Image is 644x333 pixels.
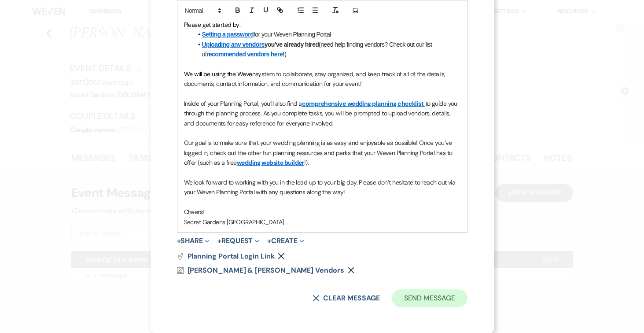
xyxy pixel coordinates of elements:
strong: you’ve already hired [202,41,319,48]
span: Our goal is to make sure that your wedding planning is as easy and enjoyable as possible! Once yo... [184,139,454,166]
button: Clear message [313,295,379,302]
a: Uploading any vendors [202,41,265,48]
a: comprehensive [302,100,346,107]
span: [PERSON_NAME] & [PERSON_NAME] Vendors [188,266,344,275]
span: to guide you through the planning process. As you complete tasks, you will be prompted to upload ... [184,100,459,127]
span: Inside of your Planning Portal, you’ll also find a [184,100,302,107]
span: Cheers! [184,208,204,216]
span: + [267,237,271,244]
p: Secret Gardens [GEOGRAPHIC_DATA] [184,217,460,227]
span: !). [304,159,309,166]
span: + [177,237,181,244]
a: recommended vendors here! [206,51,284,58]
span: (need help finding vendors? Check out our list of [202,41,434,58]
span: Planning Portal Login Link [188,252,275,261]
button: Create [267,237,304,244]
button: Planning Portal Login Link [177,253,275,260]
a: Setting a password [202,31,254,38]
span: for your Weven Planning Portal [254,31,331,38]
a: wedding website builder [237,159,304,166]
a: [PERSON_NAME] & [PERSON_NAME] Vendors [177,267,344,274]
span: We will be using the Weven [184,70,255,78]
span: We look forward to working with you in the lead up to your big day. Please don’t hesitate to reac... [184,178,457,196]
button: Request [217,237,259,244]
a: wedding planning checklist [347,100,423,107]
button: Share [177,237,210,244]
span: ) [284,51,286,58]
span: system to collaborate, stay organized, and keep track of all of the details, documents, contact i... [184,70,447,88]
span: Please get started by: [184,21,241,29]
button: Send Message [392,289,467,307]
span: + [217,237,221,244]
